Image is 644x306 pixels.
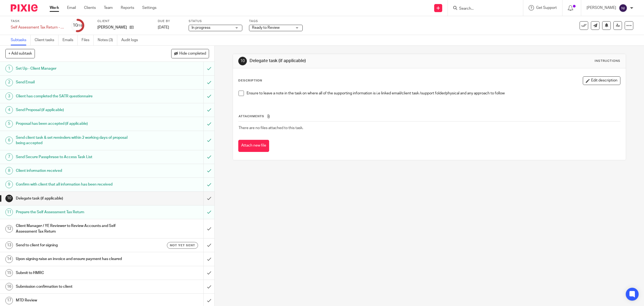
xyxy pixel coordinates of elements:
div: 13 [5,241,13,249]
a: Team [104,5,113,10]
a: Emails [63,35,78,45]
a: Client tasks [35,35,58,45]
label: Tags [249,19,303,23]
h1: MTD Review [16,296,137,304]
div: 3 [5,92,13,100]
h1: Delegate task (if applicable) [16,194,137,202]
img: Pixie [11,4,38,12]
h1: Send to client for signing [16,241,137,249]
div: 4 [5,106,13,114]
a: Settings [142,5,156,10]
a: Work [50,5,59,10]
span: Hide completed [179,52,206,56]
div: 14 [5,255,13,263]
span: Get Support [536,6,557,10]
div: 10 [238,57,247,65]
div: 11 [5,208,13,216]
h1: Confirm with client that all information has been received [16,180,137,188]
h1: Submit to HMRC [16,269,137,277]
div: 17 [5,297,13,304]
h1: Client information received [16,167,137,175]
h1: Send Proposal (if applicable) [16,106,137,114]
h1: Client has completed the SATR questionnaire [16,92,137,100]
label: Client [97,19,151,23]
a: Reports [121,5,134,10]
span: In progress [192,26,210,30]
div: 16 [5,283,13,290]
label: Status [189,19,242,23]
h1: Send client task & set reminders within 2 working days of proposal being accepted [16,134,137,147]
div: 2 [5,79,13,86]
a: Clients [84,5,96,10]
p: Ensure to leave a note in the task on where all of the supporting information is i.e linked email... [247,91,620,96]
span: [DATE] [158,26,169,29]
div: 8 [5,167,13,175]
div: 7 [5,153,13,161]
p: [PERSON_NAME] [587,5,616,10]
h1: Send Secure Passphrase to Access Task List [16,153,137,161]
a: Subtasks [11,35,31,45]
span: Not yet sent [170,243,195,248]
div: 6 [5,137,13,144]
button: Hide completed [171,49,209,58]
h1: Delegate task (if applicable) [250,58,441,64]
h1: Send Email [16,78,137,86]
h1: Upon signing raise an invoice and ensure payment has cleared [16,255,137,263]
span: Attachments [239,115,264,118]
a: Audit logs [121,35,142,45]
div: Instructions [595,59,620,63]
button: Edit description [583,76,620,85]
a: Notes (3) [98,35,117,45]
div: 5 [5,120,13,128]
button: Attach new file [238,140,269,152]
a: Email [67,5,76,10]
div: 1 [5,65,13,72]
span: There are no files attached to this task. [239,126,303,130]
input: Search [459,6,507,11]
button: + Add subtask [5,49,35,58]
div: Self Assessment Tax Return - [DATE]-[DATE] [11,25,64,30]
div: Self Assessment Tax Return - 2024-2025 [11,25,64,30]
div: 9 [5,181,13,188]
p: [PERSON_NAME] [97,25,127,30]
div: 12 [5,225,13,233]
h1: Prepare the Self Assessment Tax Return [16,208,137,216]
span: Ready to Review [252,26,280,30]
label: Due by [158,19,182,23]
label: Task [11,19,64,23]
div: 10 [5,195,13,202]
h1: Proposal has been accepted (if applicable) [16,120,137,128]
h1: Submission confirmation to client [16,283,137,291]
h1: Set Up - Client Manager [16,65,137,73]
h1: Client Manager / YE Reviewer to Review Accounts and Self Assessment Tax Return [16,222,137,236]
div: 15 [5,269,13,277]
div: 10 [73,22,82,29]
a: Files [82,35,94,45]
p: Description [238,79,262,83]
img: svg%3E [619,4,627,12]
small: /19 [78,24,82,27]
